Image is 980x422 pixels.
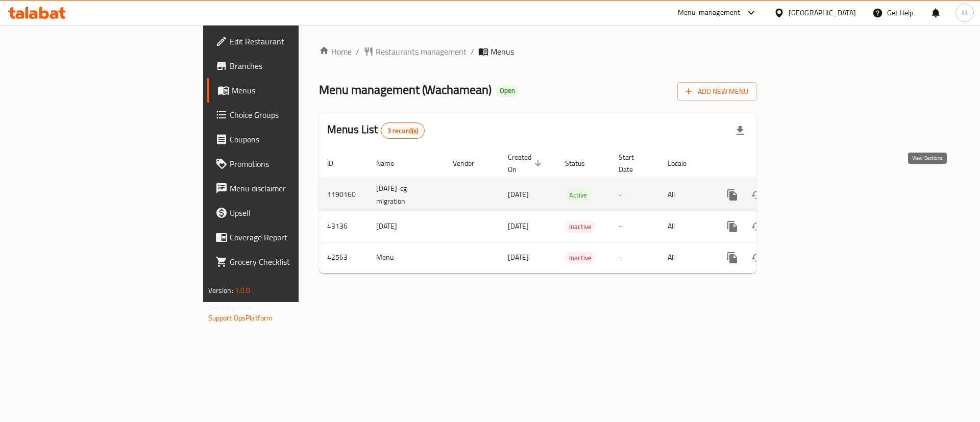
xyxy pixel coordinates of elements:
a: Restaurants management [363,45,467,58]
button: more [720,183,745,207]
a: Promotions [207,152,367,176]
div: [GEOGRAPHIC_DATA] [789,7,856,18]
span: ID [327,157,347,169]
td: - [610,211,659,242]
span: Grocery Checklist [230,256,359,268]
span: Menu management ( Wachamean ) [319,78,492,101]
span: [DATE] [508,251,529,264]
td: All [659,242,712,273]
span: H [962,7,967,18]
td: All [659,179,712,211]
span: Restaurants management [376,45,467,58]
div: Menu-management [678,7,741,19]
table: enhanced table [319,148,826,274]
span: Menus [491,45,514,58]
td: - [610,179,659,211]
a: Choice Groups [207,103,367,127]
span: Version: [208,284,233,297]
a: Menu disclaimer [207,176,367,201]
a: Coverage Report [207,225,367,250]
div: Export file [728,118,752,143]
span: Add New Menu [685,85,748,98]
span: Created On [508,151,545,176]
a: Edit Restaurant [207,29,367,54]
span: [DATE] [508,188,529,201]
span: Menus [232,84,359,96]
span: Get support on: [208,301,255,314]
button: Change Status [745,245,769,270]
span: Coupons [230,133,359,145]
span: Active [565,189,591,201]
th: Actions [712,148,826,179]
span: Name [376,157,407,169]
span: Inactive [565,252,596,264]
a: Grocery Checklist [207,250,367,274]
td: All [659,211,712,242]
span: Start Date [619,151,647,176]
span: 3 record(s) [381,126,425,136]
span: Edit Restaurant [230,35,359,47]
span: Upsell [230,207,359,219]
button: more [720,245,745,270]
span: Coverage Report [230,231,359,243]
button: Change Status [745,214,769,239]
span: Inactive [565,221,596,233]
span: Promotions [230,158,359,170]
div: Open [496,85,519,97]
a: Support.OpsPlatform [208,311,273,325]
span: Locale [668,157,700,169]
span: Status [565,157,598,169]
button: more [720,214,745,239]
button: Change Status [745,183,769,207]
h2: Menus List [327,122,425,139]
span: Choice Groups [230,109,359,121]
a: Menus [207,78,367,103]
a: Coupons [207,127,367,152]
div: Total records count [381,122,425,139]
span: Vendor [453,157,487,169]
button: Add New Menu [677,82,756,101]
td: - [610,242,659,273]
td: [DATE] [368,211,445,242]
li: / [471,45,474,58]
td: [DATE]-cg migration [368,179,445,211]
span: 1.0.0 [235,284,251,297]
td: Menu [368,242,445,273]
span: [DATE] [508,219,529,233]
div: Active [565,189,591,201]
a: Branches [207,54,367,78]
span: Menu disclaimer [230,182,359,194]
a: Upsell [207,201,367,225]
span: Open [496,86,519,95]
span: Branches [230,60,359,72]
nav: breadcrumb [319,45,756,58]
